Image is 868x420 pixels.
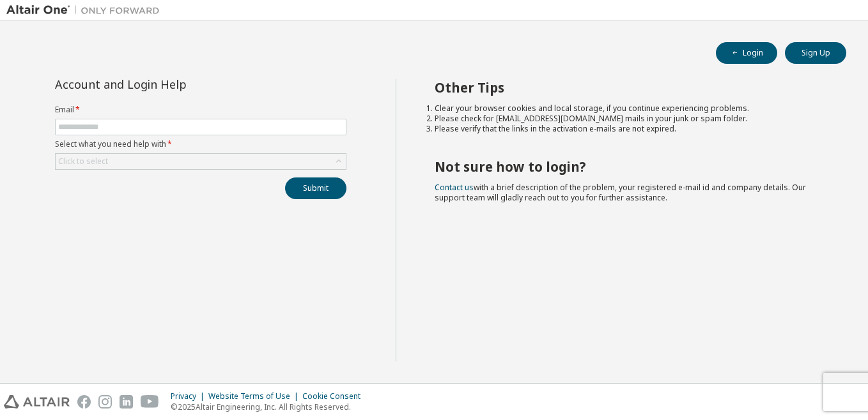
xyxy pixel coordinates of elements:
[141,395,159,409] img: youtube.svg
[58,156,108,167] div: Click to select
[171,391,208,401] div: Privacy
[435,158,824,175] h2: Not sure how to login?
[56,154,346,169] div: Click to select
[55,139,346,149] label: Select what you need help with
[785,42,846,64] button: Sign Up
[98,395,112,409] img: instagram.svg
[55,105,346,115] label: Email
[208,391,302,401] div: Website Terms of Use
[120,395,133,409] img: linkedin.svg
[55,79,288,89] div: Account and Login Help
[435,103,824,114] li: Clear your browser cookies and local storage, if you continue experiencing problems.
[435,182,806,203] span: with a brief description of the problem, your registered e-mail id and company details. Our suppo...
[285,177,346,199] button: Submit
[4,395,70,409] img: altair_logo.svg
[716,42,777,64] button: Login
[435,79,824,96] h2: Other Tips
[171,401,368,412] p: © 2025 Altair Engineering, Inc. All Rights Reserved.
[435,182,474,193] a: Contact us
[435,114,824,124] li: Please check for [EMAIL_ADDRESS][DOMAIN_NAME] mails in your junk or spam folder.
[6,4,166,17] img: Altair One
[302,391,368,401] div: Cookie Consent
[77,395,91,409] img: facebook.svg
[435,124,824,134] li: Please verify that the links in the activation e-mails are not expired.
